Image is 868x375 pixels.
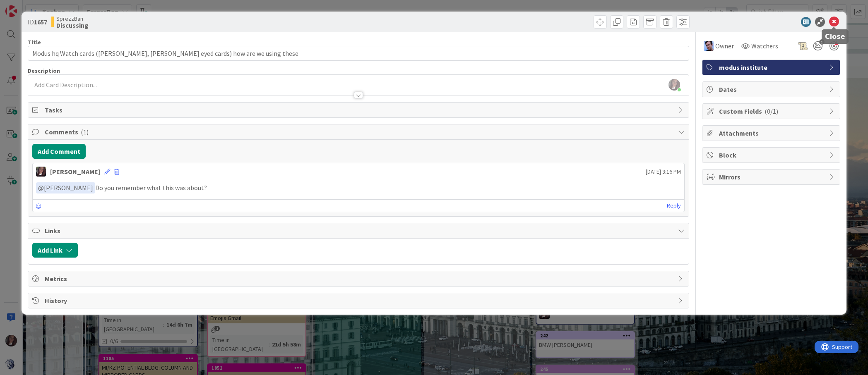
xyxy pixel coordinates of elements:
[81,128,89,136] span: ( 1 )
[45,127,673,137] span: Comments
[45,226,673,236] span: Links
[17,1,38,11] span: Support
[667,201,681,211] a: Reply
[719,62,825,72] span: modus institute
[719,128,825,138] span: Attachments
[32,243,78,258] button: Add Link
[719,106,825,116] span: Custom Fields
[56,22,89,29] b: Discussing
[45,105,673,115] span: Tasks
[28,46,689,61] input: type card name here...
[28,17,47,27] span: ID
[719,84,825,94] span: Dates
[704,41,714,51] img: JB
[45,274,673,284] span: Metrics
[765,107,778,115] span: ( 0/1 )
[646,167,681,176] span: [DATE] 3:16 PM
[28,38,41,46] label: Title
[45,296,673,306] span: History
[38,184,44,192] span: @
[719,150,825,160] span: Block
[32,144,86,159] button: Add Comment
[719,172,825,182] span: Mirrors
[56,15,89,22] span: SprezzBan
[751,41,778,51] span: Watchers
[36,182,680,193] p: Do you remember what this was about?
[34,18,47,26] b: 1657
[819,39,825,45] span: 1
[825,33,845,41] h5: Close
[28,67,60,74] span: Description
[38,184,93,192] span: [PERSON_NAME]
[668,79,680,91] img: WIonnMY7p3XofgUWOABbbE3lo9ZeZucQ.jpg
[50,167,100,177] div: [PERSON_NAME]
[36,167,46,177] img: TD
[715,41,734,51] span: Owner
